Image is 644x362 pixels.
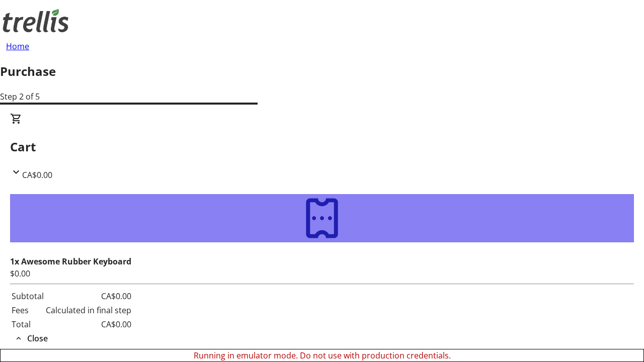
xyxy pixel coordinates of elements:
[45,304,132,317] td: Calculated in final step
[10,138,634,156] h2: Cart
[45,290,132,303] td: CA$0.00
[10,113,634,181] div: CartCA$0.00
[10,332,52,344] button: Close
[10,267,634,280] div: $0.00
[11,304,44,317] td: Fees
[45,318,132,331] td: CA$0.00
[11,318,44,331] td: Total
[27,332,48,344] span: Close
[11,290,44,303] td: Subtotal
[22,169,52,180] span: CA$0.00
[10,256,131,267] strong: 1x Awesome Rubber Keyboard
[10,181,634,345] div: CartCA$0.00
